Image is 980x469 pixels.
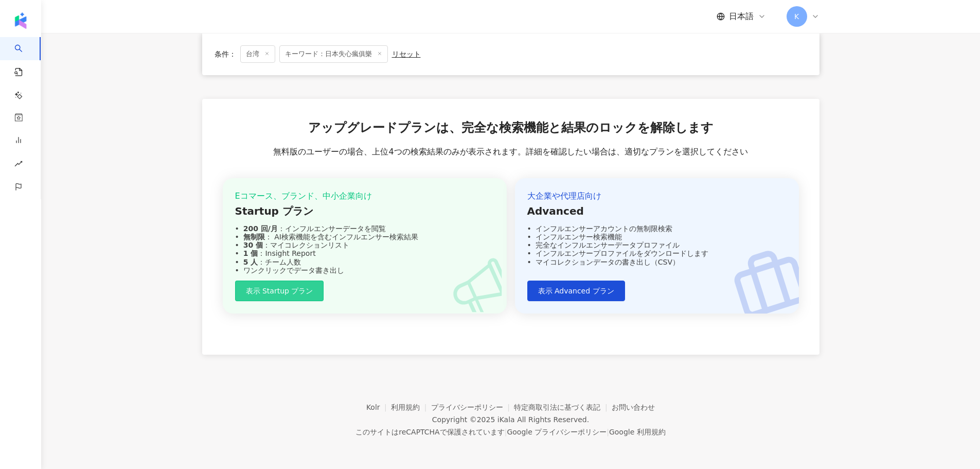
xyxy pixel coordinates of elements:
[609,428,666,436] a: Google 利用規約
[240,45,275,63] span: 台湾
[527,233,787,241] div: インフルエンサー検索機能
[729,11,754,22] span: 日本語
[235,258,494,266] div: ：チーム人数
[12,12,29,29] img: logo icon
[243,241,263,249] strong: 30 個
[612,403,655,411] a: お問い合わせ
[243,233,265,241] strong: 無制限
[527,281,625,301] button: 表示 Advanced プラン
[794,11,799,22] span: K
[507,428,607,436] a: Google プライバシーポリシー
[505,428,507,436] span: |
[235,224,494,233] div: ：インフルエンサーデータを閲覧
[273,146,747,158] span: 無料版のユーザーの場合、上位4つの検索結果のみが表示されます。詳細を確認したい場合は、適切なプランを選択してください
[243,258,258,266] strong: 5 人
[538,287,614,295] span: 表示 Advanced プラン
[14,153,23,177] span: rise
[432,415,589,424] div: Copyright © 2025 All Rights Reserved.
[527,224,787,233] div: インフルエンサーアカウントの無制限検索
[527,249,787,257] div: インフルエンサープロファイルをダウンロードします
[527,204,787,218] div: Advanced
[215,50,236,58] span: 条件 ：
[243,249,258,257] strong: 1 個
[527,258,787,266] div: マイコレクションデータの書き出し（CSV）
[235,266,494,274] div: ワンクリックでデータ書き出し
[235,190,494,202] div: Eコマース、ブランド、中小企業向け
[246,287,313,295] span: 表示 Startup プラン
[527,241,787,249] div: 完全なインフルエンサーデータプロファイル
[308,119,714,137] span: アップグレードプランは、完全な検索機能と結果のロックを解除します
[527,190,787,202] div: 大企業や代理店向け
[514,403,612,411] a: 特定商取引法に基づく表記
[392,50,421,58] div: リセット
[235,204,494,218] div: Startup プラン
[607,428,609,436] span: |
[235,241,494,249] div: ：マイコレクションリスト
[391,403,431,411] a: 利用規約
[497,415,515,424] a: iKala
[431,403,514,411] a: プライバシーポリシー
[366,403,391,411] a: Kolr
[235,233,494,241] div: ： AI検索機能を含むインフルエンサー検索結果
[235,249,494,257] div: ：Insight Report
[235,281,324,301] button: 表示 Startup プラン
[355,426,666,438] span: このサイトはreCAPTCHAで保護されています
[243,224,278,233] strong: 200 回/月
[279,45,388,63] span: キーワード：日本失心瘋俱樂
[14,37,35,148] a: search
